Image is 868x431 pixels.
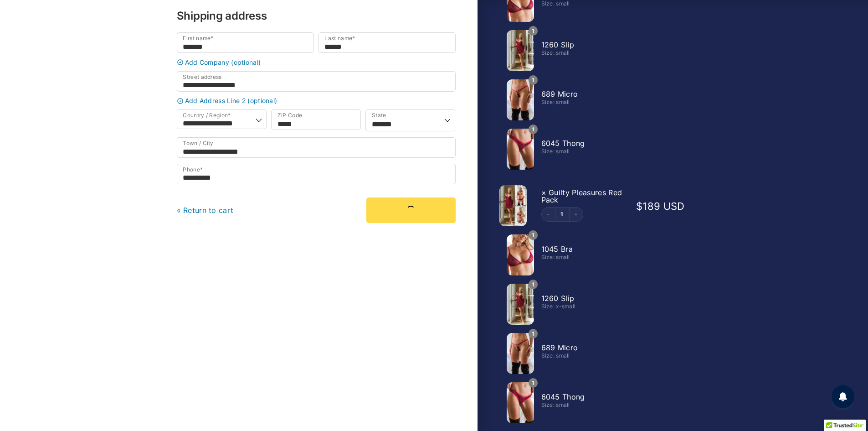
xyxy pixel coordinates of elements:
[541,99,627,105] div: Size: small
[507,382,534,423] img: Guilty Pleasures Red 6045 Thong 01
[541,139,585,148] span: 6045 Thong
[541,343,578,352] span: 689 Micro
[507,234,534,275] img: Guilty Pleasures Red 1045 Bra 01
[541,353,627,358] div: Size: small
[529,230,538,240] span: 1
[529,26,538,36] span: 1
[636,200,684,212] bdi: 189 USD
[541,188,622,204] span: Guilty Pleasures Red Pack
[541,1,627,6] div: Size: small
[542,208,555,221] button: Decrement
[541,402,627,408] div: Size: small
[541,392,585,401] span: 6045 Thong
[541,304,627,309] div: Size: x-small
[507,284,534,325] img: Guilty Pleasures Red 1260 Slip 01
[541,244,573,254] span: 1045 Bra
[541,254,627,260] div: Size: small
[529,75,538,85] span: 1
[529,329,538,338] span: 1
[499,185,527,226] img: Guilty Pleasures Red Collection Pack F
[507,333,534,374] img: Guilty Pleasures Red 689 Micro 01
[555,212,569,217] a: Edit
[541,89,578,99] span: 689 Micro
[507,129,534,170] img: Guilty Pleasures Red 6045 Thong 01
[541,188,546,197] a: Remove this item
[507,79,534,120] img: Guilty Pleasures Red 689 Micro 01
[177,10,456,21] h3: Shipping address
[636,200,642,212] span: $
[541,50,627,56] div: Size: small
[541,40,575,49] span: 1260 Slip
[529,125,538,134] span: 1
[175,59,458,66] a: Add Company (optional)
[569,208,583,221] button: Increment
[541,149,627,154] div: Size: small
[541,294,575,303] span: 1260 Slip
[177,206,234,215] a: « Return to cart
[529,378,538,388] span: 1
[175,98,458,104] a: Add Address Line 2 (optional)
[507,30,534,71] img: Guilty Pleasures Red 1260 Slip 01
[529,280,538,289] span: 1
